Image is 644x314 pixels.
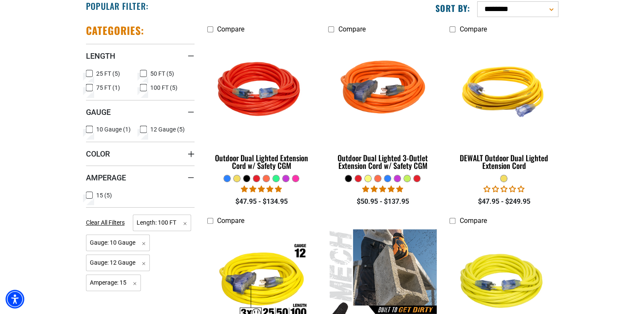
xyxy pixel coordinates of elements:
[86,234,150,251] span: Gauge: 10 Gauge
[96,85,120,91] span: 75 FT (1)
[449,37,558,174] a: DEWALT Outdoor Dual Lighted Extension Cord DEWALT Outdoor Dual Lighted Extension Cord
[86,258,150,266] a: Gauge: 12 Gauge
[328,37,437,174] a: orange Outdoor Dual Lighted 3-Outlet Extension Cord w/ Safety CGM
[133,218,191,226] a: Length: 100 FT
[449,154,558,169] div: DEWALT Outdoor Dual Lighted Extension Cord
[133,214,191,231] span: Length: 100 FT
[329,42,436,140] img: orange
[96,71,120,77] span: 25 FT (5)
[241,185,282,193] span: 4.82 stars
[217,217,244,225] span: Compare
[484,185,524,193] span: 0.00 stars
[86,149,110,159] span: Color
[208,42,315,140] img: Red
[86,254,150,271] span: Gauge: 12 Gauge
[86,24,145,37] h2: Categories:
[86,166,195,189] summary: Amperage
[217,25,244,33] span: Compare
[96,192,112,198] span: 15 (5)
[86,0,149,11] h2: Popular Filter:
[86,100,195,124] summary: Gauge
[86,44,195,68] summary: Length
[338,25,365,33] span: Compare
[450,42,558,140] img: DEWALT Outdoor Dual Lighted Extension Cord
[86,238,150,246] a: Gauge: 10 Gauge
[459,217,487,225] span: Compare
[207,37,316,174] a: Red Outdoor Dual Lighted Extension Cord w/ Safety CGM
[207,154,316,169] div: Outdoor Dual Lighted Extension Cord w/ Safety CGM
[86,107,111,117] span: Gauge
[150,126,185,132] span: 12 Gauge (5)
[86,51,115,61] span: Length
[6,290,24,308] div: Accessibility Menu
[435,3,470,14] label: Sort by:
[86,278,141,286] a: Amperage: 15
[328,154,437,169] div: Outdoor Dual Lighted 3-Outlet Extension Cord w/ Safety CGM
[86,173,126,183] span: Amperage
[150,71,174,77] span: 50 FT (5)
[459,25,487,33] span: Compare
[96,126,131,132] span: 10 Gauge (1)
[86,142,195,166] summary: Color
[150,85,177,91] span: 100 FT (5)
[86,218,128,227] a: Clear All Filters
[362,185,403,193] span: 4.80 stars
[86,274,141,291] span: Amperage: 15
[207,197,316,207] div: $47.95 - $134.95
[449,197,558,207] div: $47.95 - $249.95
[86,219,125,226] span: Clear All Filters
[328,197,437,207] div: $50.95 - $137.95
